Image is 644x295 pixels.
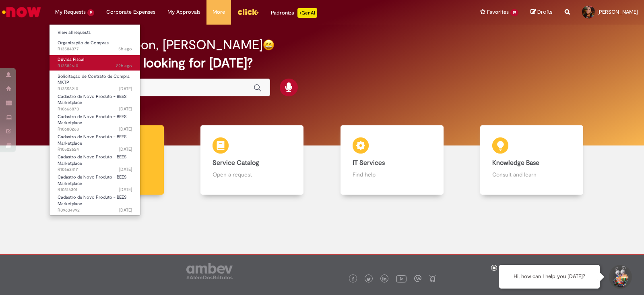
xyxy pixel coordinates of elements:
span: R10680268 [58,126,132,133]
a: Open R10680268 : Cadastro de Novo Produto - BEES Marketplace [50,112,140,130]
img: ServiceNow [1,4,42,20]
b: Knowledge Base [492,159,539,167]
time: 08/11/2023 16:50:04 [119,166,132,172]
span: R09634992 [58,207,132,214]
a: Open R10662417 : Cadastro de Novo Produto - BEES Marketplace [50,153,140,170]
div: Padroniza [271,8,317,18]
span: [DATE] [119,207,132,213]
span: Cadastro de Novo Produto - BEES Marketplace [58,194,127,207]
img: logo_footer_workplace.png [414,275,421,282]
a: Open R13584377 : Organização de Compras [50,39,140,54]
a: Open R10522624 : Cadastro de Novo Produto - BEES Marketplace [50,133,140,150]
h2: What are you looking for [DATE]? [62,56,582,70]
a: Open R13582610 : Dúvida Fiscal [50,55,140,70]
span: Cadastro de Novo Produto - BEES Marketplace [58,134,127,146]
img: logo_footer_ambev_rotulo_gray.png [186,263,233,279]
span: R10662417 [58,166,132,173]
span: R10522624 [58,146,132,153]
button: Start Support Conversation [608,265,632,289]
span: [DATE] [119,166,132,172]
span: Dúvida Fiscal [58,56,84,62]
p: +GenAi [297,8,317,18]
span: 22h ago [116,63,132,69]
img: logo_footer_linkedin.png [382,277,386,282]
ul: My Requests [49,24,140,216]
span: R13582610 [58,63,132,69]
a: Open R10666870 : Cadastro de Novo Produto - BEES Marketplace [50,92,140,110]
img: logo_footer_facebook.png [351,277,355,281]
span: Cadastro de Novo Produto - BEES Marketplace [58,154,127,166]
span: Corporate Expenses [106,8,155,16]
img: logo_footer_youtube.png [396,273,407,284]
span: More [213,8,225,16]
span: My Approvals [167,8,200,16]
span: R13558210 [58,86,132,92]
a: Clear up doubts Clear up doubts with Lupi Assist and Gen AI [42,125,182,195]
p: Find help [353,170,431,179]
span: 9 [87,9,94,16]
span: [DATE] [119,106,132,112]
span: Cadastro de Novo Produto - BEES Marketplace [58,114,127,126]
time: 27/11/2023 14:54:33 [119,106,132,112]
span: Organização de Compras [58,40,109,46]
time: 23/09/2025 10:40:24 [119,86,132,92]
span: Drafts [537,8,553,16]
span: 19 [510,9,518,16]
a: IT Services Find help [322,125,462,195]
span: R10666870 [58,106,132,112]
time: 13/03/2023 16:44:21 [119,207,132,213]
a: Open R09634992 : Cadastro de Novo Produto - BEES Marketplace [50,193,140,210]
span: 5h ago [118,46,132,52]
p: Open a request [213,170,291,179]
b: IT Services [353,159,385,167]
a: View all requests [50,28,140,37]
time: 30/09/2025 16:03:57 [116,63,132,69]
span: My Requests [55,8,86,16]
a: Service Catalog Open a request [182,125,322,195]
span: Cadastro de Novo Produto - BEES Marketplace [58,93,127,106]
div: Hi, how can I help you [DATE]? [499,265,600,289]
a: Drafts [530,8,553,16]
span: [DATE] [119,187,132,193]
span: [PERSON_NAME] [597,8,638,15]
span: [DATE] [119,126,132,132]
img: logo_footer_twitter.png [367,277,371,281]
time: 09/11/2023 16:29:15 [119,146,132,152]
time: 09/11/2023 16:37:20 [119,126,132,132]
img: logo_footer_naosei.png [429,275,436,282]
p: Consult and learn [492,170,571,179]
a: Knowledge Base Consult and learn [462,125,602,195]
span: Favorites [487,8,509,16]
span: R10316301 [58,187,132,193]
span: Solicitação de Contrato de Compra MKTP [58,73,130,86]
b: Service Catalog [213,159,259,167]
img: click_logo_yellow_360x200.png [237,6,259,18]
img: happy-face.png [263,39,275,51]
time: 01/10/2025 09:14:47 [118,46,132,52]
a: Open R10316301 : Cadastro de Novo Produto - BEES Marketplace [50,173,140,190]
a: Open R13558210 : Solicitação de Contrato de Compra MKTP [50,72,140,89]
h2: Good afternoon, [PERSON_NAME] [62,38,263,52]
span: R13584377 [58,46,132,52]
span: [DATE] [119,146,132,152]
span: [DATE] [119,86,132,92]
span: Cadastro de Novo Produto - BEES Marketplace [58,174,127,187]
time: 16/08/2023 17:45:32 [119,187,132,193]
